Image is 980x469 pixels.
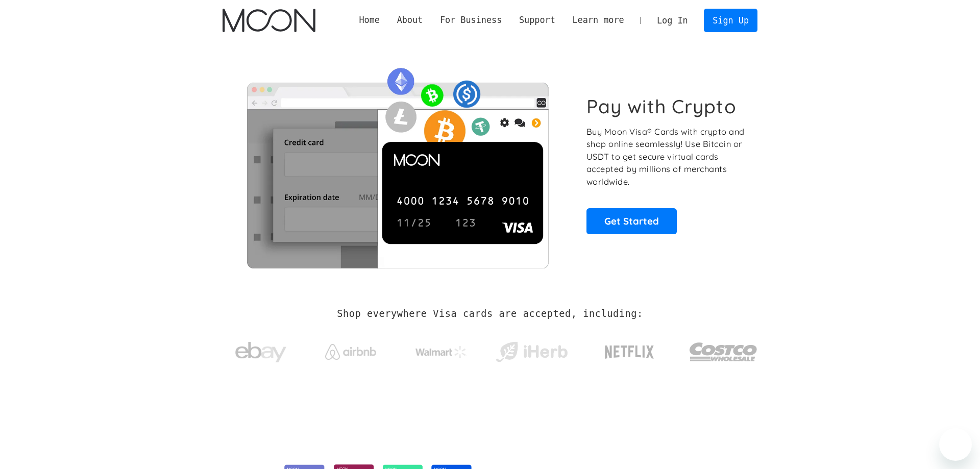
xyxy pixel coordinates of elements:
[564,14,633,27] div: Learn more
[494,329,570,371] a: iHerb
[604,339,655,365] img: Netflix
[223,61,572,268] img: Moon Cards let you spend your crypto anywhere Visa is accepted.
[584,329,675,370] a: Netflix
[235,336,286,368] img: ebay
[223,326,299,374] a: ebay
[403,336,479,363] a: Walmart
[388,14,431,27] div: About
[689,333,757,371] img: Costco
[586,208,677,234] a: Get Started
[939,428,972,461] iframe: Button to launch messaging window
[494,339,570,365] img: iHerb
[586,126,746,188] p: Buy Moon Visa® Cards with crypto and shop online seamlessly! Use Bitcoin or USDT to get secure vi...
[351,14,388,27] a: Home
[648,9,696,32] a: Log In
[689,323,757,376] a: Costco
[415,346,467,358] img: Walmart
[397,14,423,27] div: About
[325,344,376,360] img: Airbnb
[440,14,502,27] div: For Business
[223,9,315,32] img: Moon Logo
[704,9,757,32] a: Sign Up
[572,14,624,27] div: Learn more
[510,14,563,27] div: Support
[313,334,389,365] a: Airbnb
[223,9,315,32] a: home
[519,14,555,27] div: Support
[586,95,737,118] h1: Pay with Crypto
[431,14,510,27] div: For Business
[337,308,643,319] h2: Shop everywhere Visa cards are accepted, including:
